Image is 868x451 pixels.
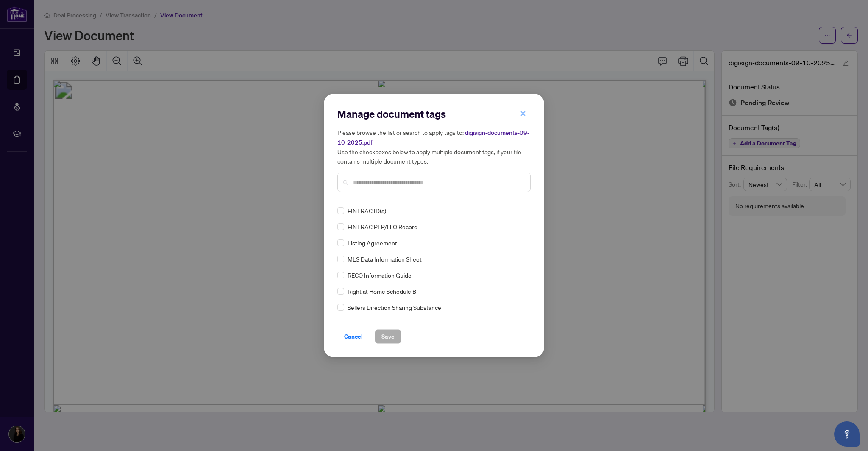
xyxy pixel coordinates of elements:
span: Cancel [344,330,363,343]
button: Save [375,329,401,344]
h5: Please browse the list or search to apply tags to: Use the checkboxes below to apply multiple doc... [337,128,531,166]
span: Sellers Direction Sharing Substance [348,303,441,312]
span: FINTRAC PEP/HIO Record [348,222,417,231]
span: close [520,111,526,117]
h2: Manage document tags [337,107,531,121]
span: FINTRAC ID(s) [348,206,386,215]
span: Right at Home Schedule B [348,287,416,296]
span: MLS Data Information Sheet [348,254,422,264]
span: RECO Information Guide [348,270,412,280]
button: Open asap [834,421,860,447]
button: Cancel [337,329,370,344]
span: Listing Agreement [348,238,397,248]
